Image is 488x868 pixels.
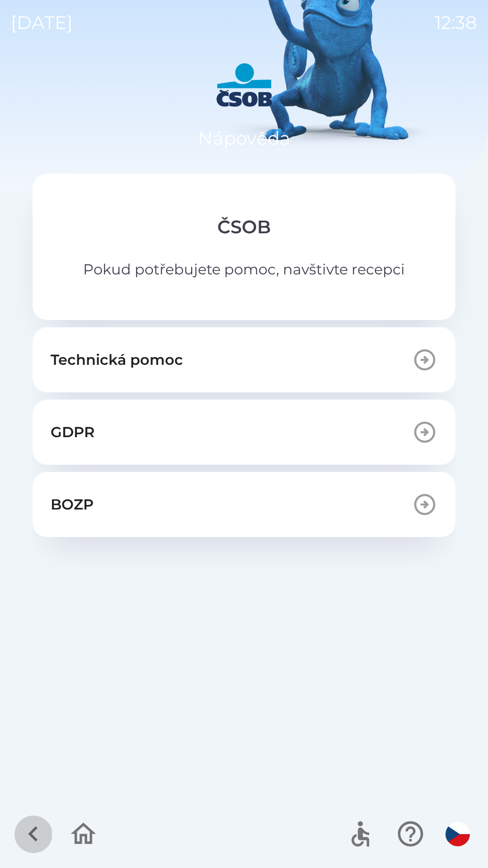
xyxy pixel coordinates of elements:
[51,421,94,443] p: GDPR
[435,9,477,36] p: 12:38
[446,822,470,846] img: cs flag
[33,327,455,392] button: Technická pomoc
[51,494,94,515] p: BOZP
[11,9,73,36] p: [DATE]
[51,349,183,371] p: Technická pomoc
[33,472,455,537] button: BOZP
[33,63,455,107] img: Logo
[33,400,455,465] button: GDPR
[83,259,405,280] p: Pokud potřebujete pomoc, navštivte recepci
[198,125,291,152] p: Nápověda
[217,213,271,241] p: ČSOB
